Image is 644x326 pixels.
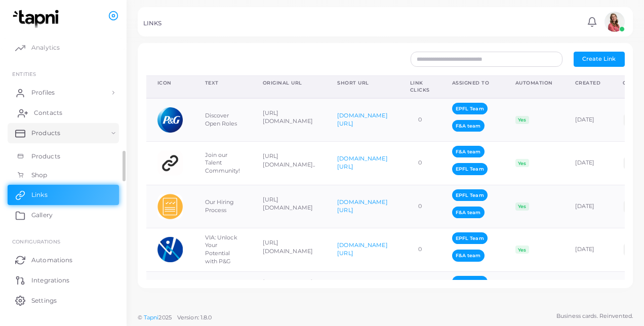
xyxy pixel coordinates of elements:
[622,112,637,128] img: qr2.png
[194,98,252,142] td: Discover Open Roles
[564,185,612,228] td: [DATE]
[515,79,553,87] div: Automation
[337,79,387,87] div: Short URL
[158,313,171,322] span: 2025
[34,108,62,117] span: Contacts
[177,314,212,321] span: Version: 1.8.0
[194,142,252,185] td: Join our Talent Community!
[452,120,485,132] span: F&A team
[8,185,119,205] a: Links
[8,37,119,58] a: Analytics
[31,296,57,305] span: Settings
[399,271,441,314] td: 0
[263,278,315,303] p: [DOMAIN_NAME][URL][PERSON_NAME]
[515,246,529,254] span: Yes
[144,314,159,321] a: Tapni
[157,194,183,219] img: LymfLQ1JrrrE03pWKWT5Tr3k9-1759997305763.png
[8,103,119,123] a: Contacts
[263,195,315,212] p: [URL][DOMAIN_NAME]
[622,199,637,214] img: qr2.png
[399,185,441,228] td: 0
[8,270,119,290] a: Integrations
[138,313,212,322] span: ©
[337,241,387,257] a: [DOMAIN_NAME][URL]
[8,166,119,185] a: Shop
[263,152,315,169] p: [URL][DOMAIN_NAME]..
[8,290,119,310] a: Settings
[574,52,625,67] button: Create Link
[194,185,252,228] td: Our Hiring Process
[157,150,183,176] img: customlink.png
[605,12,625,32] img: avatar
[452,103,488,114] span: EPFL Team
[31,43,60,52] span: Analytics
[601,12,627,32] a: avatar
[263,238,315,255] p: [URL][DOMAIN_NAME]
[31,276,69,285] span: Integrations
[452,250,485,261] span: F&A team
[194,271,252,314] td: Connect on LinkedIn
[337,112,387,127] a: [DOMAIN_NAME][URL]
[31,190,48,199] span: Links
[337,198,387,214] a: [DOMAIN_NAME][URL]
[515,202,529,211] span: Yes
[205,79,240,87] div: Text
[622,155,637,171] img: qr2.png
[564,271,612,314] td: [DATE]
[582,55,616,62] span: Create Link
[157,107,183,133] img: dtLbgO75F55deI0FuAetvNpBdI9iwYfr-1759760239071.png
[31,171,47,180] span: Shop
[452,232,488,244] span: EPFL Team
[12,71,36,77] span: ENTITIES
[12,238,60,244] span: Configurations
[564,142,612,185] td: [DATE]
[515,159,529,167] span: Yes
[623,79,637,87] div: QR
[8,205,119,225] a: Gallery
[8,147,119,166] a: Products
[515,116,529,124] span: Yes
[575,79,601,87] div: Created
[8,83,119,103] a: Profiles
[452,189,488,201] span: EPFL Team
[452,207,485,218] span: F&A team
[263,109,315,126] p: [URL][DOMAIN_NAME]
[143,20,162,27] h5: LINKS
[564,98,612,142] td: [DATE]
[194,228,252,272] td: VIA: Unlock Your Potential with P&G
[8,250,119,270] a: Automations
[399,228,441,272] td: 0
[31,256,72,265] span: Automations
[157,79,183,87] div: Icon
[31,129,60,138] span: Products
[622,242,637,257] img: qr2.png
[8,123,119,143] a: Products
[31,88,55,97] span: Profiles
[337,155,387,170] a: [DOMAIN_NAME][URL]
[564,228,612,272] td: [DATE]
[452,79,493,87] div: Assigned To
[452,163,488,175] span: EPFL Team
[157,237,183,262] img: i6ETbt4BAY1F7gP0RtFxbA2rv-1759757308921.png
[399,98,441,142] td: 0
[31,152,60,161] span: Products
[263,79,315,87] div: Original URL
[31,211,53,220] span: Gallery
[9,10,65,28] img: logo
[452,276,488,288] span: EPFL Team
[556,312,633,320] span: Business cards. Reinvented.
[399,142,441,185] td: 0
[452,146,485,157] span: F&A team
[410,79,430,93] div: Link Clicks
